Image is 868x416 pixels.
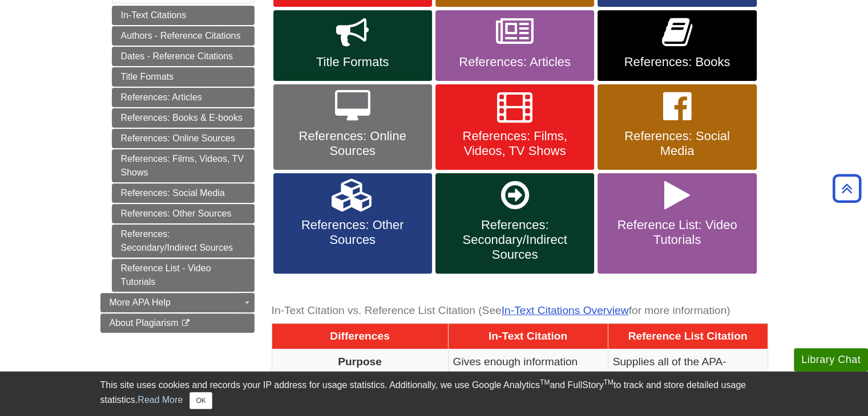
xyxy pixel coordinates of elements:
span: References: Other Sources [282,218,423,247]
i: This link opens in a new window [181,320,191,327]
span: References: Social Media [606,129,748,158]
a: About Plagiarism [100,313,255,333]
a: Back to Top [829,181,865,196]
caption: In-Text Citation vs. Reference List Citation (See for more information) [272,298,768,324]
a: In-Text Citations [112,6,255,25]
div: This site uses cookies and records your IP address for usage statistics. Additionally, we use Goo... [100,378,768,409]
a: Authors - Reference Citations [112,26,255,46]
a: Dates - Reference Citations [112,47,255,66]
a: References: Films, Videos, TV Shows [112,149,255,182]
a: Reference List - Video Tutorials [112,259,255,292]
a: References: Secondary/Indirect Sources [112,225,255,258]
a: References: Articles [112,88,255,107]
a: References: Other Sources [112,204,255,223]
a: Reference List: Video Tutorials [597,173,756,274]
a: Title Formats [112,67,255,87]
a: References: Articles [435,10,594,81]
span: Reference List: Video Tutorials [606,218,748,247]
a: More APA Help [100,293,255,312]
a: References: Online Sources [112,129,255,148]
a: References: Social Media [112,183,255,203]
a: References: Books [597,10,756,81]
a: References: Books & E-books [112,108,255,128]
a: In-Text Citations Overview [502,304,629,316]
span: More APA Help [110,297,171,307]
a: Read More [138,395,183,405]
a: References: Social Media [597,84,756,170]
span: About Plagiarism [110,318,179,328]
span: Differences [330,330,390,342]
span: Title Formats [282,55,423,70]
a: References: Online Sources [273,84,432,170]
span: In-Text Citation [488,330,567,342]
span: References: Online Sources [282,129,423,158]
sup: TM [604,378,613,386]
button: Close [189,392,212,409]
span: References: Articles [444,55,586,70]
a: References: Other Sources [273,173,432,274]
span: Reference List Citation [628,330,748,342]
span: References: Books [606,55,748,70]
p: Purpose [277,354,443,369]
button: Library Chat [794,348,868,372]
a: References: Films, Videos, TV Shows [435,84,594,170]
a: References: Secondary/Indirect Sources [435,173,594,274]
a: Title Formats [273,10,432,81]
span: References: Secondary/Indirect Sources [444,218,586,262]
span: References: Films, Videos, TV Shows [444,129,586,158]
sup: TM [540,378,550,386]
